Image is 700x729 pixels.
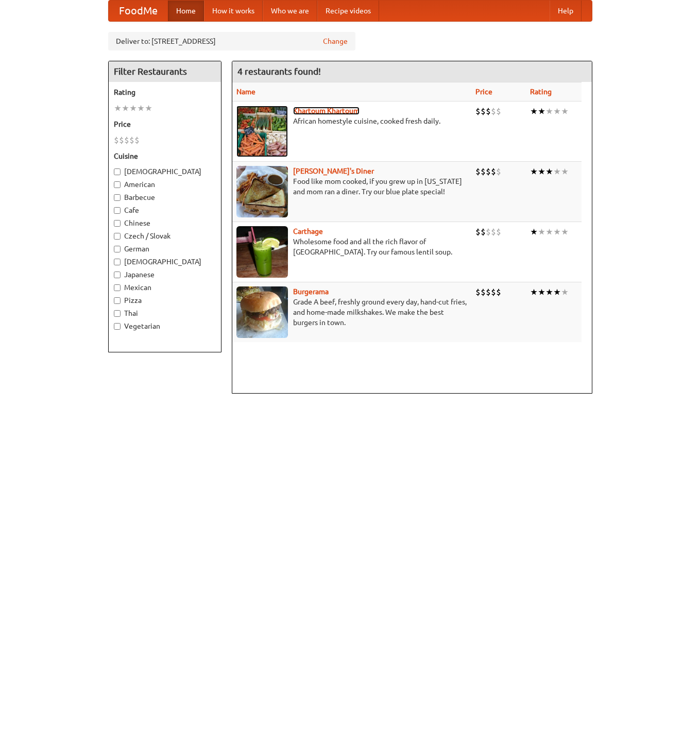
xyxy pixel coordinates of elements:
li: ★ [137,103,145,114]
li: $ [481,226,486,238]
li: ★ [561,286,569,298]
a: Khartoum Khartoum [293,107,360,115]
img: burgerama.jpg [236,286,288,338]
li: $ [114,134,119,146]
li: ★ [553,166,561,177]
li: ★ [530,106,538,117]
p: Grade A beef, freshly ground every day, hand-cut fries, and home-made milkshakes. We make the bes... [236,297,467,328]
ng-pluralize: 4 restaurants found! [237,66,321,76]
li: ★ [538,286,545,298]
label: Thai [114,308,216,318]
a: Who we are [263,1,317,21]
p: Wholesome food and all the rich flavor of [GEOGRAPHIC_DATA]. Try our famous lentil soup. [236,236,467,257]
h5: Cuisine [114,151,216,161]
a: Rating [530,88,552,96]
li: $ [481,286,486,298]
label: Pizza [114,295,216,306]
li: $ [486,226,491,238]
li: ★ [530,286,538,298]
li: ★ [553,226,561,238]
li: ★ [538,106,545,117]
li: $ [486,286,491,298]
label: [DEMOGRAPHIC_DATA] [114,257,216,267]
li: ★ [553,286,561,298]
input: Mexican [114,284,121,291]
label: Japanese [114,269,216,280]
li: ★ [561,166,569,177]
img: carthage.jpg [236,226,288,278]
input: Cafe [114,207,121,214]
li: ★ [545,226,553,238]
li: $ [491,166,496,177]
li: $ [475,106,481,117]
input: Pizza [114,297,121,304]
li: ★ [145,103,152,114]
a: Change [323,36,348,46]
li: ★ [122,103,129,114]
b: [PERSON_NAME]'s Diner [293,167,374,175]
li: $ [496,166,501,177]
a: Price [475,88,492,96]
li: $ [496,226,501,238]
img: khartoum.jpg [236,106,288,157]
label: Barbecue [114,192,216,202]
li: $ [486,106,491,117]
h4: Filter Restaurants [109,61,221,82]
a: FoodMe [109,1,168,21]
a: How it works [204,1,263,21]
label: Mexican [114,282,216,293]
li: ★ [545,166,553,177]
input: [DEMOGRAPHIC_DATA] [114,168,121,175]
input: Barbecue [114,194,121,201]
a: Recipe videos [317,1,379,21]
div: Deliver to: [STREET_ADDRESS] [108,32,355,50]
li: $ [496,106,501,117]
p: Food like mom cooked, if you grew up in [US_STATE] and mom ran a diner. Try our blue plate special! [236,176,467,197]
a: Help [550,1,582,21]
a: Burgerama [293,287,329,296]
label: German [114,244,216,254]
li: $ [119,134,124,146]
input: American [114,181,121,188]
li: $ [475,166,481,177]
input: Thai [114,310,121,317]
li: ★ [530,166,538,177]
li: $ [491,286,496,298]
h5: Price [114,119,216,129]
li: $ [475,226,481,238]
li: ★ [553,106,561,117]
li: ★ [129,103,137,114]
label: [DEMOGRAPHIC_DATA] [114,166,216,177]
h5: Rating [114,87,216,97]
li: ★ [561,226,569,238]
li: $ [134,134,140,146]
a: Name [236,88,255,96]
input: Japanese [114,272,121,278]
li: $ [496,286,501,298]
li: ★ [530,226,538,238]
li: $ [475,286,481,298]
li: ★ [114,103,122,114]
li: ★ [561,106,569,117]
li: $ [491,226,496,238]
li: ★ [545,286,553,298]
li: $ [486,166,491,177]
label: Chinese [114,218,216,228]
img: sallys.jpg [236,166,288,217]
li: $ [481,166,486,177]
label: Czech / Slovak [114,231,216,241]
label: Vegetarian [114,321,216,331]
li: ★ [545,106,553,117]
p: African homestyle cuisine, cooked fresh daily. [236,116,467,126]
li: ★ [538,166,545,177]
li: $ [491,106,496,117]
input: German [114,246,121,252]
input: Vegetarian [114,323,121,330]
label: Cafe [114,205,216,215]
a: Carthage [293,227,323,235]
li: $ [481,106,486,117]
input: [DEMOGRAPHIC_DATA] [114,259,121,265]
